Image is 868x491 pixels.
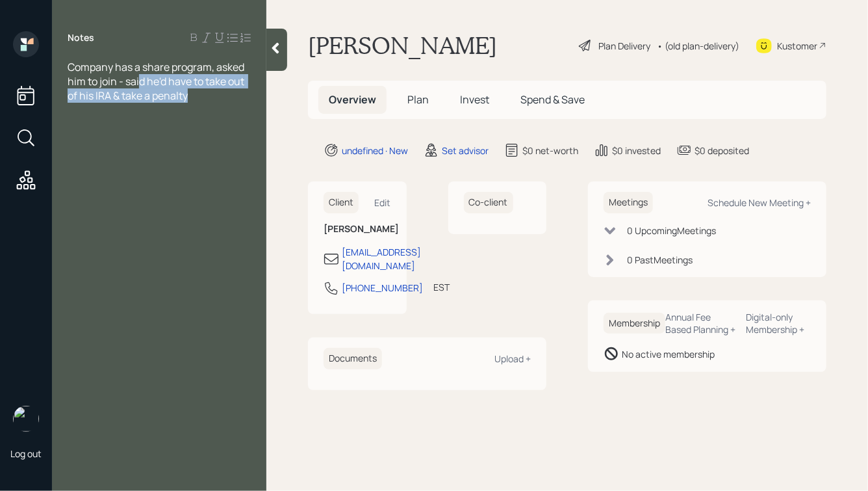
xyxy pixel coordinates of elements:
[342,245,421,272] div: [EMAIL_ADDRESS][DOMAIN_NAME]
[68,31,94,44] label: Notes
[329,92,376,107] span: Overview
[708,196,811,209] div: Schedule New Meeting +
[442,144,489,157] div: Set advisor
[342,281,423,295] div: [PHONE_NUMBER]
[375,196,391,209] div: Edit
[324,224,391,235] h6: [PERSON_NAME]
[627,224,716,237] div: 0 Upcoming Meeting s
[68,60,246,103] span: Company has a share program, asked him to join - said he'd have to take out of his IRA & take a p...
[308,31,497,60] h1: [PERSON_NAME]
[464,192,513,213] h6: Co-client
[695,144,749,157] div: $0 deposited
[520,92,585,107] span: Spend & Save
[598,39,650,53] div: Plan Delivery
[324,192,359,213] h6: Client
[10,447,42,460] div: Log out
[604,192,653,213] h6: Meetings
[460,92,489,107] span: Invest
[747,311,811,336] div: Digital-only Membership +
[522,144,578,157] div: $0 net-worth
[433,280,450,294] div: EST
[604,313,665,334] h6: Membership
[622,347,715,361] div: No active membership
[612,144,661,157] div: $0 invested
[342,144,408,157] div: undefined · New
[777,39,817,53] div: Kustomer
[657,39,739,53] div: • (old plan-delivery)
[324,348,382,369] h6: Documents
[494,352,531,365] div: Upload +
[665,311,736,336] div: Annual Fee Based Planning +
[407,92,429,107] span: Plan
[13,406,39,432] img: hunter_neumayer.jpg
[627,253,693,267] div: 0 Past Meeting s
